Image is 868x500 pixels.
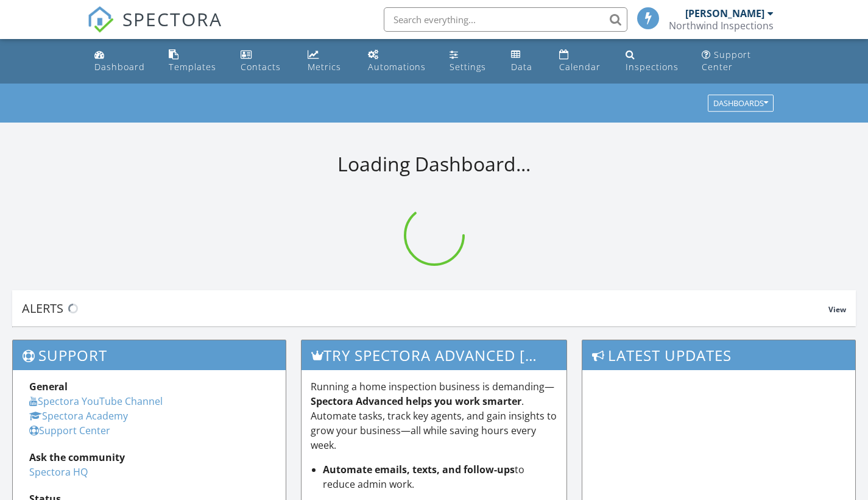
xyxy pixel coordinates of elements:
[559,61,601,73] div: Calendar
[169,61,216,73] div: Templates
[29,450,269,465] div: Ask the community
[241,61,281,73] div: Contacts
[311,395,521,408] strong: Spectora Advanced helps you work smarter
[713,99,768,108] div: Dashboards
[582,340,855,370] h3: Latest Updates
[702,49,751,73] div: Support Center
[164,44,226,79] a: Templates
[308,61,341,73] div: Metrics
[450,61,486,73] div: Settings
[236,44,292,79] a: Contacts
[303,44,354,79] a: Metrics
[511,61,532,73] div: Data
[323,463,515,476] strong: Automate emails, texts, and follow-ups
[94,61,145,73] div: Dashboard
[384,7,627,32] input: Search everything...
[29,409,128,423] a: Spectora Academy
[13,340,286,370] h3: Support
[697,44,779,79] a: Support Center
[554,44,610,79] a: Calendar
[621,44,687,79] a: Inspections
[90,44,155,79] a: Dashboard
[828,304,846,315] span: View
[87,6,114,33] img: The Best Home Inspection Software - Spectora
[363,44,435,79] a: Automations (Basic)
[122,6,222,32] span: SPECTORA
[445,44,496,79] a: Settings
[22,300,828,316] div: Alerts
[626,61,679,73] div: Inspections
[29,465,88,479] a: Spectora HQ
[669,20,774,32] div: Northwind Inspections
[87,16,222,42] a: SPECTORA
[368,61,426,73] div: Automations
[302,340,567,370] h3: Try spectora advanced [DATE]
[708,95,774,112] button: Dashboards
[311,379,558,452] p: Running a home inspection business is demanding— . Automate tasks, track key agents, and gain ins...
[685,7,764,20] div: [PERSON_NAME]
[506,44,545,79] a: Data
[29,380,68,393] strong: General
[323,462,558,491] li: to reduce admin work.
[29,395,163,408] a: Spectora YouTube Channel
[29,424,110,437] a: Support Center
